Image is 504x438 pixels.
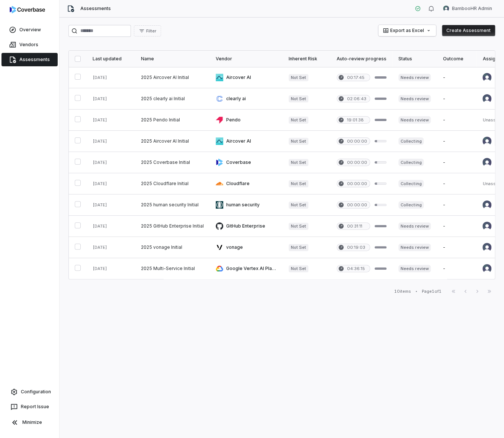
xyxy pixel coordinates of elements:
[289,56,325,62] div: Inherent Risk
[482,264,491,273] img: Suyesh Karki avatar
[437,237,476,258] td: -
[437,258,476,279] td: -
[482,94,491,103] img: Laticia Oliver avatar
[80,6,111,12] span: Assessments
[378,25,436,36] button: Export as Excel
[482,200,491,209] img: Laticia Oliver avatar
[216,56,277,62] div: Vendor
[443,6,449,12] img: BambooHR Admin avatar
[437,194,476,216] td: -
[452,6,492,12] span: BambooHR Admin
[437,216,476,237] td: -
[1,53,58,66] a: Assessments
[10,6,45,13] img: logo-D7KZi-bG.svg
[3,400,56,413] button: Report Issue
[437,152,476,173] td: -
[146,28,156,34] span: Filter
[482,222,491,231] img: Laticia Oliver avatar
[415,289,417,294] div: •
[337,56,386,62] div: Auto-review progress
[443,56,471,62] div: Outcome
[141,56,204,62] div: Name
[437,173,476,194] td: -
[439,3,497,14] button: BambooHR Admin avatarBambooHR Admin
[437,131,476,152] td: -
[3,415,56,430] button: Minimize
[437,110,476,131] td: -
[482,73,491,82] img: Suyesh Karki avatar
[398,56,431,62] div: Status
[482,158,491,167] img: Laticia Oliver avatar
[1,38,58,51] a: Vendors
[3,385,56,399] a: Configuration
[134,25,161,36] button: Filter
[437,88,476,110] td: -
[442,25,495,36] button: Create Assessment
[482,137,491,146] img: Suyesh Karki avatar
[437,67,476,88] td: -
[394,289,411,294] div: 10 items
[93,56,129,62] div: Last updated
[422,289,442,294] div: Page 1 of 1
[1,23,58,36] a: Overview
[482,243,491,252] img: Laticia Oliver avatar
